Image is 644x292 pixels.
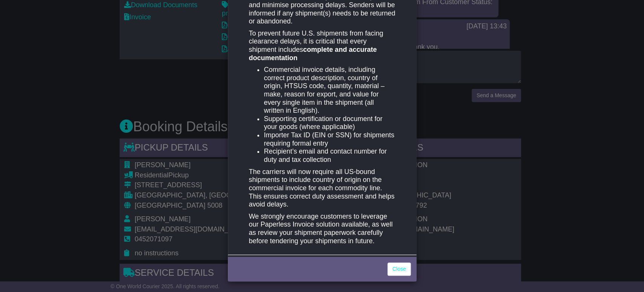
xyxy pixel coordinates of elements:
strong: complete and accurate documentation [249,46,377,62]
li: Commercial invoice details, including correct product description, country of origin, HTSUS code,... [264,66,395,115]
p: To prevent future U.S. shipments from facing clearance delays, it is critical that every shipment... [249,30,395,62]
li: Supporting certification or document for your goods (where applicable) [264,115,395,131]
li: Importer Tax ID (EIN or SSN) for shipments requiring formal entry [264,131,395,148]
p: We strongly encourage customers to leverage our Paperless Invoice solution available, as well as ... [249,213,395,245]
li: Recipient’s email and contact number for duty and tax collection [264,148,395,164]
p: The carriers will now require all US-bound shipments to include country of origin on the commerci... [249,168,395,209]
a: Close [387,262,411,276]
